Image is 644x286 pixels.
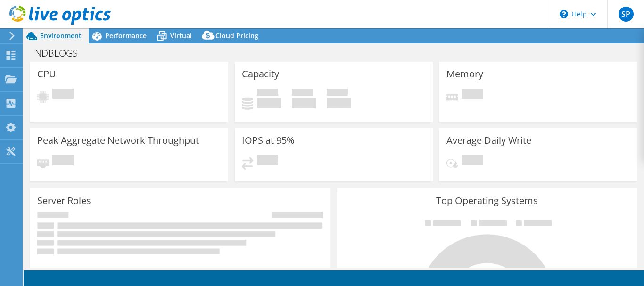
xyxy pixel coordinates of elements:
h4: 0 GiB [257,98,281,108]
h3: Top Operating Systems [344,196,630,206]
h3: Peak Aggregate Network Throughput [37,135,199,146]
span: Pending [462,155,483,168]
span: Pending [462,89,483,101]
span: Pending [257,155,278,168]
span: Virtual [170,31,192,40]
h3: CPU [37,69,56,79]
span: SP [619,7,634,22]
span: Pending [52,89,74,101]
span: Cloud Pricing [215,31,258,40]
h3: Capacity [242,69,279,79]
span: Performance [105,31,147,40]
svg: \n [560,10,568,18]
h4: 0 GiB [327,98,351,108]
span: Pending [52,155,74,168]
h3: IOPS at 95% [242,135,295,146]
span: Total [327,89,348,98]
h4: 0 GiB [292,98,316,108]
h3: Average Daily Write [446,135,531,146]
span: Used [257,89,278,98]
span: Environment [40,31,82,40]
h1: NDBLOGS [31,48,92,58]
h3: Memory [446,69,483,79]
span: Free [292,89,313,98]
h3: Server Roles [37,196,91,206]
